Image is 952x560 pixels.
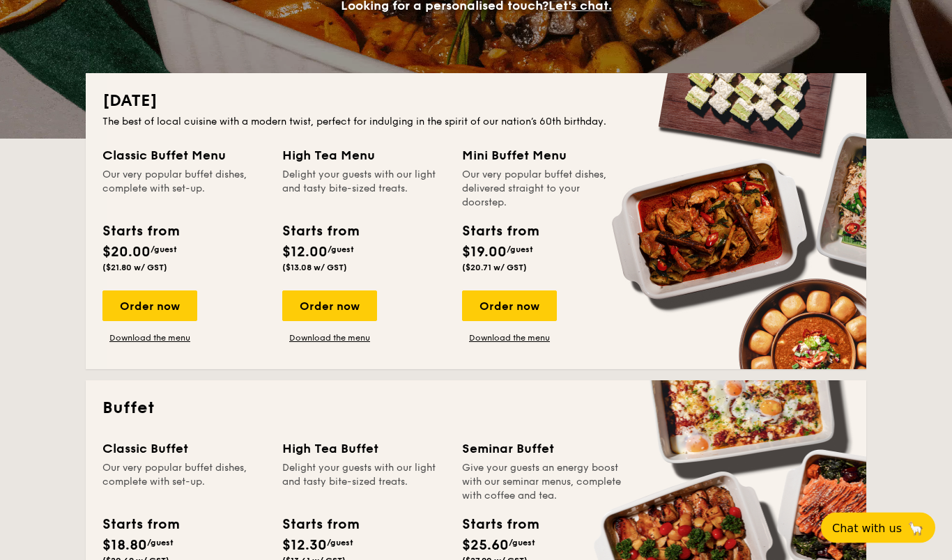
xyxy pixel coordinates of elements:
div: The best of local cuisine with a modern twist, perfect for indulging in the spirit of our nation’... [102,116,850,130]
div: High Tea Buffet [282,440,445,459]
span: $20.00 [102,244,151,261]
span: /guest [147,538,174,548]
span: $19.00 [462,244,507,261]
span: ($13.08 w/ GST) [282,263,347,273]
a: Download the menu [102,333,197,344]
span: /guest [151,245,177,255]
div: Delight your guests with our light and tasty bite-sized treats. [282,462,445,504]
a: Download the menu [462,333,557,344]
div: Give your guests an energy boost with our seminar menus, complete with coffee and tea. [462,462,625,504]
a: Download the menu [282,333,377,344]
span: $25.60 [462,538,509,554]
div: Order now [102,291,197,322]
span: Chat with us [832,522,902,535]
div: Classic Buffet Menu [102,146,266,166]
span: 🦙 [907,520,924,536]
span: ($20.71 w/ GST) [462,263,527,273]
div: Classic Buffet [102,440,266,459]
div: Our very popular buffet dishes, delivered straight to your doorstep. [462,169,625,210]
div: Mini Buffet Menu [462,146,625,166]
div: Starts from [102,221,178,242]
div: Starts from [462,221,538,242]
span: /guest [507,245,533,255]
span: /guest [509,538,535,548]
div: Delight your guests with our light and tasty bite-sized treats. [282,169,445,210]
span: $12.00 [282,244,328,261]
span: $12.30 [282,538,327,554]
div: Order now [282,291,377,322]
span: ($21.80 w/ GST) [102,263,167,273]
div: Starts from [102,515,178,536]
div: Starts from [462,515,538,536]
div: Starts from [282,221,358,242]
button: Chat with us🦙 [821,513,935,543]
span: /guest [328,245,354,255]
h2: Buffet [102,398,850,420]
div: Starts from [282,515,358,536]
div: Our very popular buffet dishes, complete with set-up. [102,462,266,504]
span: /guest [327,538,353,548]
div: Seminar Buffet [462,440,625,459]
div: Our very popular buffet dishes, complete with set-up. [102,169,266,210]
div: Order now [462,291,557,322]
span: $18.80 [102,538,147,554]
div: High Tea Menu [282,146,445,166]
h2: [DATE] [102,91,850,113]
